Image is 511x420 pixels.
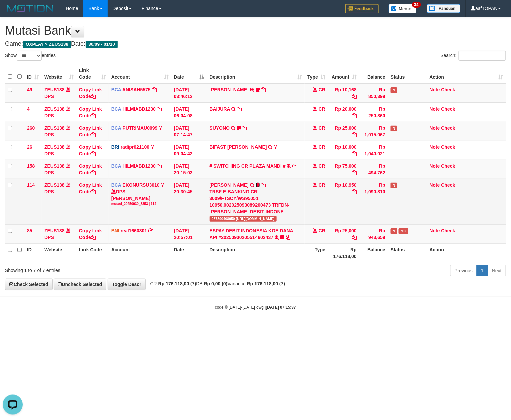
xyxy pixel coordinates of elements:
[207,243,305,262] th: Description
[171,179,207,224] td: [DATE] 20:30:45
[171,160,207,179] td: [DATE] 20:15:03
[427,243,506,262] th: Action
[430,182,440,188] a: Note
[44,182,65,188] a: ZEUS138
[328,122,359,141] td: Rp 25,000
[42,224,76,243] td: DPS
[24,243,42,262] th: ID
[171,243,207,262] th: Date
[359,141,388,160] td: Rp 1,040,021
[430,87,440,92] a: Note
[352,94,357,99] a: Copy Rp 10,168 to clipboard
[79,144,102,156] a: Copy Link Code
[111,188,169,206] div: DPS [PERSON_NAME]
[5,51,56,61] label: Show entries
[389,4,417,13] img: Button%20Memo.svg
[44,125,65,131] a: ZEUS138
[79,182,102,194] a: Copy Link Code
[5,279,53,290] a: Check Selected
[459,51,506,61] input: Search:
[123,106,156,112] a: HILMIABD1230
[210,228,293,240] a: ESPAY DEBIT INDONESIA KOE DANA API #20250930205514602437
[391,183,397,188] span: Has Note
[207,64,305,83] th: Description: activate to sort column ascending
[274,144,279,150] a: Copy BIFAST ERIKA S PAUN to clipboard
[210,106,230,112] a: BAIJURA
[266,305,296,310] strong: [DATE] 07:15:37
[42,243,76,262] th: Website
[157,163,162,169] a: Copy HILMIABD1230 to clipboard
[328,179,359,224] td: Rp 10,950
[359,160,388,179] td: Rp 494,762
[204,281,228,286] strong: Rp 0,00 (0)
[171,83,207,103] td: [DATE] 03:46:12
[359,243,388,262] th: Balance
[441,106,455,112] a: Check
[328,160,359,179] td: Rp 75,000
[242,125,247,131] a: Copy SUYONO to clipboard
[430,228,440,233] a: Note
[79,228,102,240] a: Copy Link Code
[427,64,506,83] th: Action: activate to sort column ascending
[123,182,160,188] a: EKONURSU3010
[399,228,408,234] span: Manually Checked by: aafyoona
[121,144,149,150] a: radipr021100
[171,224,207,243] td: [DATE] 20:57:01
[441,87,455,92] a: Check
[171,102,207,122] td: [DATE] 06:04:08
[3,3,23,23] button: Open LiveChat chat widget
[345,4,379,13] img: Feedback.jpg
[261,182,266,188] a: Copy AHMAD AGUSTI to clipboard
[328,224,359,243] td: Rp 25,000
[441,182,455,188] a: Check
[151,144,155,150] a: Copy radipr021100 to clipboard
[430,144,440,150] a: Note
[305,64,328,83] th: Type: activate to sort column ascending
[328,83,359,103] td: Rp 10,168
[391,87,397,93] span: Has Note
[42,122,76,141] td: DPS
[286,235,290,240] a: Copy ESPAY DEBIT INDONESIA KOE DANA API #20250930205514602437 to clipboard
[27,144,32,150] span: 26
[76,243,109,262] th: Link Code
[27,125,35,131] span: 260
[5,264,208,274] div: Showing 1 to 7 of 7 entries
[79,106,102,118] a: Copy Link Code
[359,83,388,103] td: Rp 850,399
[42,83,76,103] td: DPS
[328,141,359,160] td: Rp 10,000
[210,182,249,188] a: [PERSON_NAME]
[359,122,388,141] td: Rp 1,015,067
[352,189,357,194] a: Copy Rp 10,950 to clipboard
[215,305,296,310] small: code © [DATE]-[DATE] dwg |
[44,87,65,92] a: ZEUS138
[159,125,163,131] a: Copy PUTRIMAU0099 to clipboard
[210,125,230,131] a: SUYONO
[430,106,440,112] a: Note
[5,3,56,13] img: MOTION_logo.png
[388,64,427,83] th: Status
[293,163,297,169] a: Copy # SWITCHING CR PLAZA MANDI # to clipboard
[158,281,196,286] strong: Rp 176.118,00 (7)
[5,24,506,37] h1: Mutasi Bank
[27,163,35,169] span: 158
[319,87,325,92] span: CR
[210,144,267,150] a: BIFAST [PERSON_NAME]
[111,182,121,188] span: BCA
[123,125,158,131] a: PUTRIMAU0099
[111,228,119,233] span: BNI
[352,235,357,240] a: Copy Rp 25,000 to clipboard
[488,265,506,276] a: Next
[121,228,147,233] a: real1660301
[441,125,455,131] a: Check
[5,41,506,47] h4: Game: Date:
[109,64,171,83] th: Account: activate to sort column ascending
[171,141,207,160] td: [DATE] 09:04:42
[86,41,118,48] span: 30/09 - 01/10
[359,224,388,243] td: Rp 943,659
[23,41,71,48] span: OXPLAY > ZEUS138
[441,51,506,61] label: Search:
[27,87,32,92] span: 49
[352,170,357,175] a: Copy Rp 75,000 to clipboard
[122,87,151,92] a: ANISAH5575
